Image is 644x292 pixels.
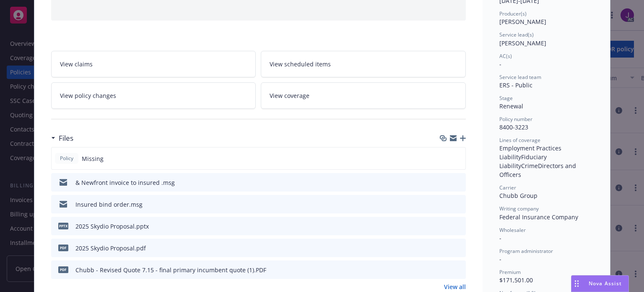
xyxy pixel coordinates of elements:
[455,266,462,274] button: preview file
[499,276,533,284] span: $171,501.00
[58,266,68,273] span: PDF
[455,178,462,187] button: preview file
[441,178,448,187] button: download file
[270,60,331,68] span: View scheduled items
[499,162,578,179] span: Directors and Officers
[58,223,68,229] span: pptx
[58,245,68,251] span: pdf
[499,39,546,47] span: [PERSON_NAME]
[499,153,548,170] span: Fiduciary Liability
[499,192,538,200] span: Chubb Group
[270,91,309,100] span: View coverage
[441,222,448,231] button: download file
[499,18,546,26] span: [PERSON_NAME]
[571,275,629,292] button: Nova Assist
[499,144,563,161] span: Employment Practices Liability
[51,82,256,109] a: View policy changes
[51,133,73,144] div: Files
[499,60,501,68] span: -
[441,200,448,209] button: download file
[499,102,523,110] span: Renewal
[441,266,448,274] button: download file
[499,53,512,60] span: AC(s)
[455,200,462,209] button: preview file
[60,60,93,68] span: View claims
[499,184,516,191] span: Carrier
[499,10,527,17] span: Producer(s)
[499,123,528,131] span: 8400-3223
[261,82,466,109] a: View coverage
[499,31,534,38] span: Service lead(s)
[441,244,448,253] button: download file
[499,205,539,212] span: Writing company
[75,222,149,231] div: 2025 Skydio Proposal.pptx
[499,213,578,221] span: Federal Insurance Company
[59,133,73,144] h3: Files
[589,280,622,287] span: Nova Assist
[75,200,143,209] div: Insured bind order.msg
[499,268,521,276] span: Premium
[499,137,540,144] span: Lines of coverage
[571,276,582,292] div: Drag to move
[499,234,501,242] span: -
[499,255,501,263] span: -
[75,244,146,253] div: 2025 Skydio Proposal.pdf
[521,162,538,170] span: Crime
[499,81,532,89] span: ERS - Public
[82,154,104,163] span: Missing
[58,155,75,162] span: Policy
[261,51,466,77] a: View scheduled items
[499,247,553,255] span: Program administrator
[444,282,466,291] a: View all
[499,116,532,123] span: Policy number
[499,95,513,102] span: Stage
[499,74,541,81] span: Service lead team
[75,178,175,187] div: & Newfront invoice to insured .msg
[499,226,526,234] span: Wholesaler
[75,266,266,274] div: Chubb - Revised Quote 7.15 - final primary incumbent quote (1).PDF
[51,51,256,77] a: View claims
[455,244,462,253] button: preview file
[60,91,116,100] span: View policy changes
[455,222,462,231] button: preview file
